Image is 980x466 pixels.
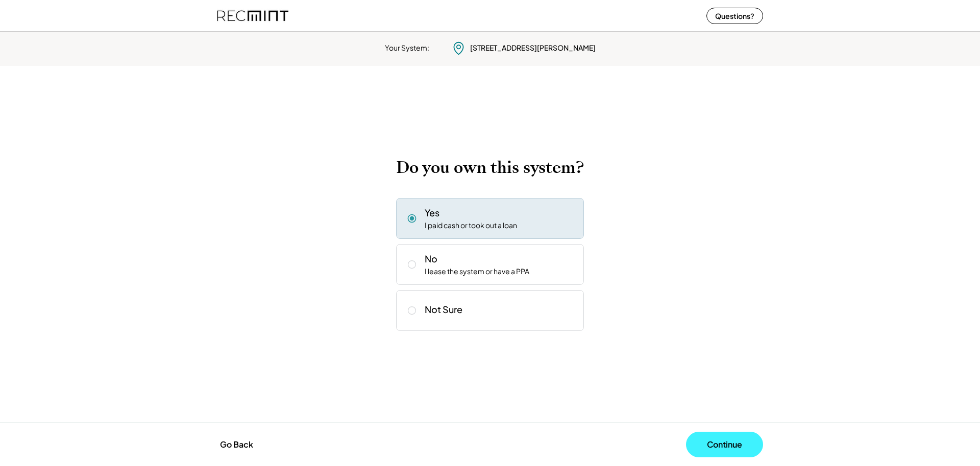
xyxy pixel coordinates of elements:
[425,206,439,219] div: Yes
[706,8,763,24] button: Questions?
[425,303,462,315] div: Not Sure
[425,267,529,277] div: I lease the system or have a PPA
[385,43,429,53] div: Your System:
[425,252,437,265] div: No
[686,432,763,457] button: Continue
[217,2,288,29] img: recmint-logotype%403x%20%281%29.jpeg
[396,158,584,177] h2: Do you own this system?
[217,433,256,456] button: Go Back
[470,43,596,53] div: [STREET_ADDRESS][PERSON_NAME]
[425,220,517,231] div: I paid cash or took out a loan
